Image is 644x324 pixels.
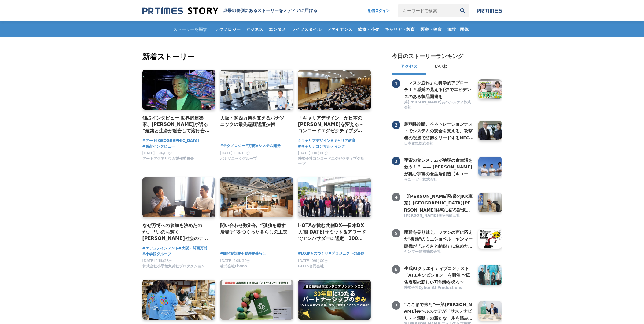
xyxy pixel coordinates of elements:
a: #大阪・関西万博 [178,245,207,251]
span: テクノロジー [212,27,243,32]
span: 飲食・小売 [355,27,382,32]
a: なぜ万博への参加を決めたのか。「いのち輝く[PERSON_NAME]社会のデザイン」の実現に向けて、エデュテインメントの可能性を追求するプロジェクト。 [142,222,211,242]
a: 医療・健康 [418,21,444,37]
span: 5 [392,229,400,237]
span: パナソニックグループ [220,156,257,161]
a: I-OTA合同会社 [298,266,324,270]
span: 6 [392,265,400,274]
a: #キャリア教育 [330,138,355,144]
span: [DATE] 10時00分 [298,151,328,155]
h2: 今日のストーリーランキング [392,53,463,60]
a: 株式会社Cyber AI Productions [404,285,474,291]
span: #小学館グループ [142,251,171,257]
a: 宇宙の食システムが地球の食生活を救う！？ —— [PERSON_NAME]が挑む宇宙の食生活創造【キユーピー ミライ研究員】 [404,157,474,176]
a: キユーピー株式会社 [404,177,474,183]
span: キャリア・教育 [382,27,417,32]
h3: 宇宙の食システムが地球の食生活を救う！？ —— [PERSON_NAME]が挑む宇宙の食生活創造【キユーピー ミライ研究員】 [404,157,474,177]
span: #テクノロジー [220,143,245,149]
button: いいね [426,60,456,75]
span: 3 [392,157,400,165]
a: パナソニックグループ [220,158,257,162]
a: 施設・団体 [445,21,471,37]
a: 株式会社Livmo [220,266,247,270]
a: 日本電気株式会社 [404,141,474,147]
a: #不動産 [238,251,252,256]
a: ライフスタイル [289,21,324,37]
a: 「マスク崩れ」に科学的アプローチ！ “感覚の見える化”でエビデンスのある製品開発を [404,79,474,99]
h3: 【[PERSON_NAME]監督×JKK東京】[GEOGRAPHIC_DATA][PERSON_NAME]住宅に宿る記憶 昭和の暮らしと❝つながり❞が描く、これからの住まいのかたち [404,193,474,213]
a: 株式会社コンコードエグゼクティブグループ [298,163,366,168]
a: 成果の裏側にあるストーリーをメディアに届ける 成果の裏側にあるストーリーをメディアに届ける [142,7,317,15]
a: 「キャリアデザイン」が日本の[PERSON_NAME]を変える～コンコードエグゼクティブグループの挑戦 [298,115,366,134]
a: #キャリアデザイン [298,138,330,144]
a: 第[PERSON_NAME]共ヘルスケア株式会社 [404,100,474,111]
span: 第[PERSON_NAME]共ヘルスケア株式会社 [404,100,474,110]
span: [DATE] 11時38分 [142,259,173,263]
a: #エデュテインメント [142,245,178,251]
a: 独占インタビュー 世界的建築家、[PERSON_NAME]が語る ”建築と生命が融合して溶け合うような世界” アートアクアリウム美術館 GINZA コラボレーション作品「金魚の石庭」 [142,115,211,134]
h2: 新着ストーリー [142,51,372,62]
span: アートアクアリウム製作委員会 [142,156,194,161]
span: 株式会社小学館集英社プロダクション [142,264,205,269]
a: “ここまで来た”──第[PERSON_NAME]共ヘルスケアが「サステナビリティ活動」の新たな一歩を踏み出すまでの舞台裏 [404,301,474,321]
button: アクセス [392,60,426,75]
span: 株式会社コンコードエグゼクティブグループ [298,156,366,167]
span: #キャリアコンサルティング [298,144,345,149]
a: 飲食・小売 [355,21,382,37]
a: #アート[GEOGRAPHIC_DATA] [142,138,200,144]
input: キーワードで検索 [398,4,456,17]
span: 医療・健康 [418,27,444,32]
a: #万博 [245,143,256,149]
span: 施設・団体 [445,27,471,32]
img: 成果の裏側にあるストーリーをメディアに届ける [142,7,218,15]
span: 日本電気株式会社 [404,141,433,146]
a: #開発秘話 [220,251,238,256]
span: [DATE] 10時30分 [220,259,250,263]
h3: 脆弱性診断、ペネトレーションテストでシステムの安全を支える。攻撃者の視点で防御をリードするNECの「リスクハンティングチーム」 [404,121,474,141]
h3: 「マスク崩れ」に科学的アプローチ！ “感覚の見える化”でエビデンスのある製品開発を [404,79,474,100]
a: ビジネス [244,21,266,37]
a: #独占インタビュー [142,144,175,149]
span: 2 [392,121,400,129]
a: I-OTAが挑む共創DX──日本DX大賞[DATE]サミット＆アワードでアンバサダーに認定 100社連携で拓く“共感される製造業DX”の新たな地平 [298,222,366,242]
a: エンタメ [266,21,288,37]
a: ヤンマー建機株式会社 [404,249,474,255]
a: 脆弱性診断、ペネトレーションテストでシステムの安全を支える。攻撃者の視点で防御をリードするNECの「リスクハンティングチーム」 [404,121,474,140]
a: 大阪・関西万博を支えるパナソニックの最先端顔認証技術 [220,115,288,128]
span: [DATE] 11時00分 [220,151,250,155]
a: 【[PERSON_NAME]監督×JKK東京】[GEOGRAPHIC_DATA][PERSON_NAME]住宅に宿る記憶 昭和の暮らしと❝つながり❞が描く、これからの住まいのかたち [404,193,474,212]
a: #暮らし [252,251,266,256]
a: アートアクアリウム製作委員会 [142,158,194,162]
a: 株式会社小学館集英社プロダクション [142,266,205,270]
h4: 問い合わせ数3倍。“孤独を癒す居場所”をつくった暮らしの工夫 [220,222,288,236]
span: キユーピー株式会社 [404,177,437,182]
a: キャリア・教育 [382,21,417,37]
a: #ものづくり [307,251,328,256]
span: #DX [298,251,307,256]
span: 4 [392,193,400,201]
span: I-OTA合同会社 [298,264,324,269]
img: prtimes [477,8,502,13]
span: #プロジェクトの裏側 [328,251,364,256]
span: ライフスタイル [289,27,324,32]
a: #システム開発 [256,143,281,149]
button: 検索 [456,4,469,17]
a: [PERSON_NAME]住宅供給公社 [404,213,474,219]
a: 困難を乗り越え、ファンの声に応えた"復活"のミニショベル ヤンマー建機が「ふるさと納税」に込めた、ものづくりへの誇りと地域への想い [404,229,474,249]
span: 1 [392,79,400,88]
span: エンタメ [266,27,288,32]
span: [DATE] 12時00分 [142,151,173,155]
h3: 困難を乗り越え、ファンの声に応えた"復活"のミニショベル ヤンマー建機が「ふるさと納税」に込めた、ものづくりへの誇りと地域への想い [404,229,474,249]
